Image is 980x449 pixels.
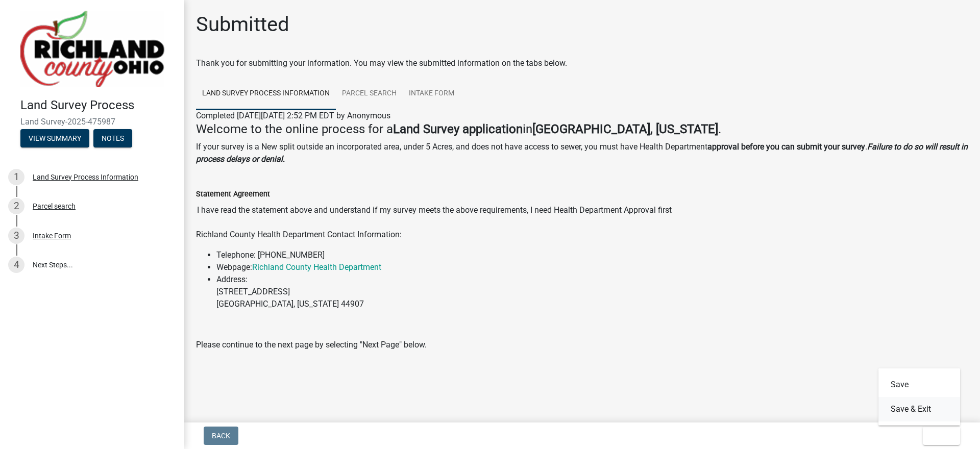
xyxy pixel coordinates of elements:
[707,142,865,152] strong: approval before you can submit your survey
[196,111,390,120] span: Completed [DATE][DATE] 2:52 PM EDT by Anonymous
[33,232,71,239] div: Intake Form
[196,57,968,69] div: Thank you for submitting your information. You may view the submitted information on the tabs below.
[878,368,960,426] div: Exit
[931,432,946,440] span: Exit
[20,117,163,127] span: Land Survey-2025-475987
[93,135,132,143] wm-modal-confirm: Notes
[196,229,968,241] p: Richland County Health Department Contact Information:
[196,142,968,164] strong: Failure to do so will result in process delays or denial.
[20,98,176,113] h4: Land Survey Process
[8,228,24,244] div: 3
[336,78,403,110] a: Parcel search
[20,11,164,87] img: Richland County, Ohio
[196,339,968,351] p: Please continue to the next page by selecting "Next Page" below.
[923,427,960,445] button: Exit
[216,249,968,261] li: Telephone: [PHONE_NUMBER]
[252,262,381,272] a: Richland County Health Department
[393,122,523,136] strong: Land Survey application
[20,129,89,147] button: View Summary
[196,141,968,165] p: If your survey is a New split outside an incorporated area, under 5 Acres, and does not have acce...
[33,203,76,210] div: Parcel search
[878,372,960,397] button: Save
[212,432,230,440] span: Back
[20,135,89,143] wm-modal-confirm: Summary
[216,261,968,273] li: Webpage:
[532,122,718,136] strong: [GEOGRAPHIC_DATA], [US_STATE]
[8,169,24,185] div: 1
[204,427,238,445] button: Back
[33,173,138,181] div: Land Survey Process Information
[403,78,460,110] a: Intake Form
[196,12,289,37] h1: Submitted
[196,122,968,137] h4: Welcome to the online process for a in .
[878,397,960,421] button: Save & Exit
[93,129,132,147] button: Notes
[8,198,24,214] div: 2
[196,78,336,110] a: Land Survey Process Information
[8,257,24,273] div: 4
[196,191,270,198] label: Statement Agreement
[216,273,968,310] li: Address: [STREET_ADDRESS] [GEOGRAPHIC_DATA], [US_STATE] 44907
